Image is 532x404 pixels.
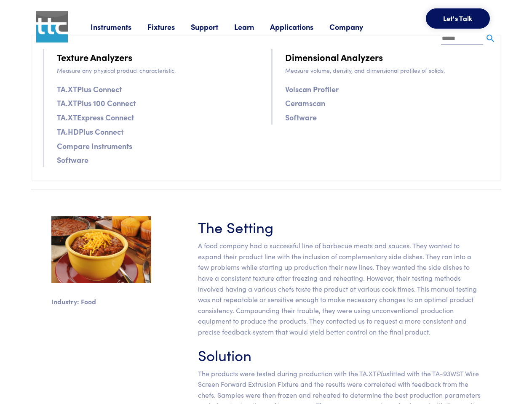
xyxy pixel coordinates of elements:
p: Measure volume, density, and dimensional profiles of solids. [285,66,489,75]
a: Texture Analyzers [57,50,132,64]
a: TA.XTPlus 100 Connect [57,97,136,109]
a: Software [285,111,317,123]
a: TA.HDPlus Connect [57,125,123,138]
a: Compare Instruments [57,140,132,152]
em: Plus [377,369,389,378]
button: Let's Talk [426,8,490,29]
p: Measure any physical product characteristic. [57,66,261,75]
a: TA.XTPlus Connect [57,83,122,95]
h3: The Setting [198,216,481,237]
img: sidedishes.jpg [51,216,151,283]
a: Ceramscan [285,97,325,109]
a: Company [329,21,379,32]
p: Industry: Food [51,296,151,307]
img: ttc_logo_1x1_v1.0.png [36,11,68,43]
p: A food company had a successful line of barbecue meats and sauces. They wanted to expand their pr... [198,240,481,337]
a: Volscan Profiler [285,83,339,95]
a: Software [57,154,88,166]
h3: Solution [198,344,481,365]
a: Support [191,21,234,32]
a: Applications [270,21,329,32]
a: Learn [234,21,270,32]
a: TA.XTExpress Connect [57,111,134,123]
a: Dimensional Analyzers [285,50,383,64]
a: Instruments [91,21,147,32]
a: Fixtures [147,21,191,32]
